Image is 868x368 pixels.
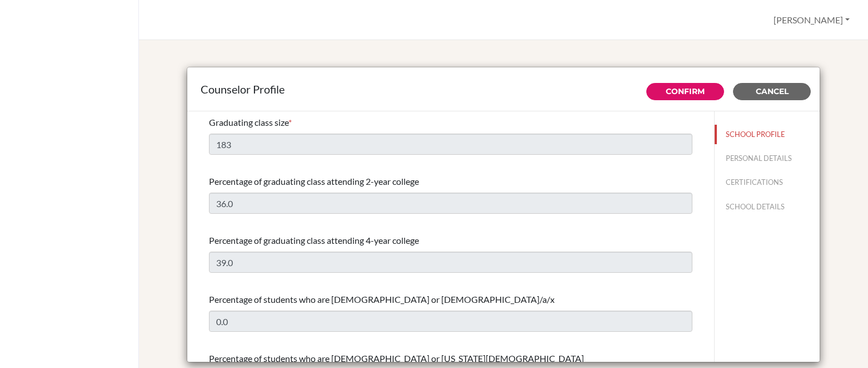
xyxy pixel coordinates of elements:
[715,197,820,217] button: SCHOOL DETAILS
[209,176,419,187] span: Percentage of graduating class attending 2-year college
[209,294,555,305] span: Percentage of students who are [DEMOGRAPHIC_DATA] or [DEMOGRAPHIC_DATA]/a/x
[715,173,820,192] button: CERTIFICATIONS
[201,81,806,97] div: Counselor Profile
[209,353,584,364] span: Percentage of students who are [DEMOGRAPHIC_DATA] or [US_STATE][DEMOGRAPHIC_DATA]
[715,149,820,168] button: PERSONAL DETAILS
[715,125,820,144] button: SCHOOL PROFILE
[769,9,855,31] button: [PERSON_NAME]
[209,235,419,246] span: Percentage of graduating class attending 4-year college
[209,117,288,127] span: Graduating class size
